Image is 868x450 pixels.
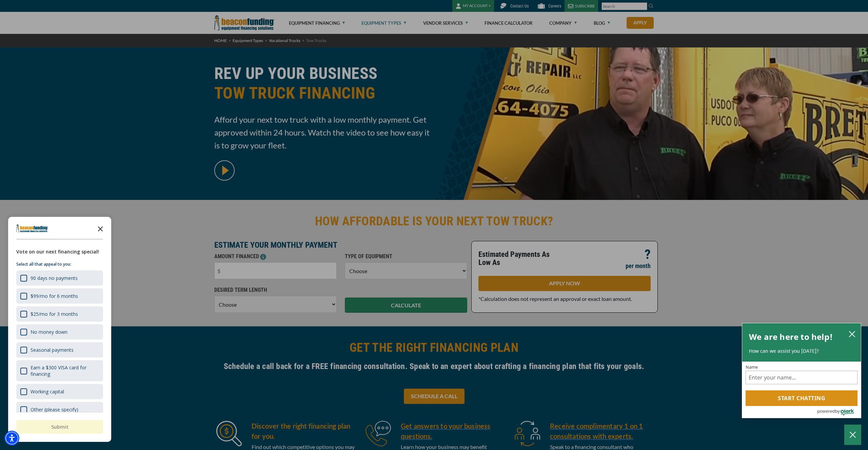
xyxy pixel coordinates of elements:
div: Earn a $300 VISA card for financing [16,360,103,381]
div: 90 days no payments [31,275,78,281]
span: by [835,407,840,415]
div: $25/mo for 3 months [16,306,103,322]
div: $25/mo for 3 months [31,311,78,317]
div: Other (please specify) [16,402,103,417]
div: Vote on our next financing special! [16,248,103,255]
div: Other (please specify) [31,406,78,413]
div: No money down [16,324,103,340]
div: Working capital [31,388,64,395]
div: $99/mo for 6 months [31,293,78,299]
button: Close Chatbox [844,425,861,445]
input: Name [746,371,857,384]
div: Seasonal payments [16,342,103,357]
span: powered [817,407,835,415]
button: close chatbox [847,329,857,339]
div: 90 days no payments [16,270,103,286]
div: olark chatbox [742,323,861,418]
button: Start chatting [746,390,857,406]
a: Powered by Olark - open in a new tab [817,406,861,418]
div: Seasonal payments [31,347,74,353]
div: $99/mo for 6 months [16,288,103,304]
button: Submit [16,420,103,434]
div: Earn a $300 VISA card for financing [31,364,99,377]
button: Close the survey [94,222,107,235]
p: Select all that appeal to you: [16,261,103,268]
p: How can we assist you [DATE]? [749,348,854,354]
div: Working capital [16,384,103,399]
div: No money down [31,329,67,335]
h2: We are here to help! [749,330,833,344]
div: Survey [8,217,111,442]
label: Name [746,365,857,369]
div: Accessibility Menu [4,431,19,446]
img: Company logo [16,224,48,232]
